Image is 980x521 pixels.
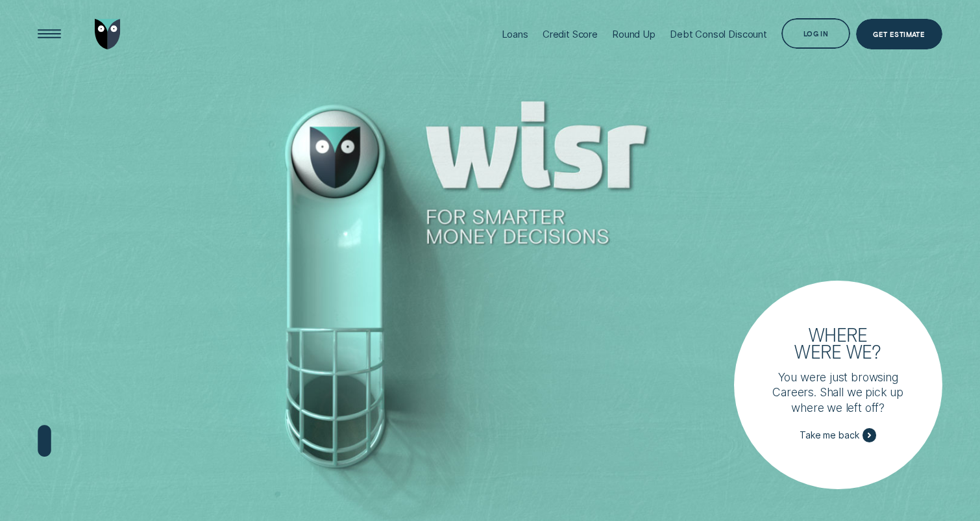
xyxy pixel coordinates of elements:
button: Open Menu [34,19,65,50]
h3: Where were we? [787,326,888,361]
div: Round Up [612,28,655,40]
a: Get Estimate [856,19,942,50]
img: Wisr [95,19,121,50]
button: Log in [781,18,850,49]
p: You were just browsing Careers. Shall we pick up where we left off? [769,370,907,416]
div: Credit Score [543,28,598,40]
span: Take me back [800,429,859,441]
div: Loans [502,28,528,40]
div: Debt Consol Discount [670,28,767,40]
a: Where were we?You were just browsing Careers. Shall we pick up where we left off?Take me back [734,281,942,489]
